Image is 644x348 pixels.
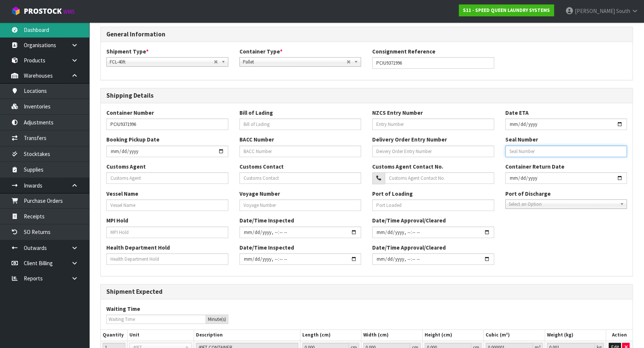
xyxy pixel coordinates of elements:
label: Container Number [106,109,154,117]
a: S11 - SPEED QUEEN LAUNDRY SYSTEMS [459,4,554,16]
input: Container Return Date [505,172,627,184]
label: Waiting Time [106,305,140,313]
span: ProStock [24,6,62,16]
div: Minute(s) [206,315,228,324]
label: Customs Agent [106,163,146,170]
span: [PERSON_NAME] [575,7,615,14]
label: Vessel Name [106,190,138,198]
label: Container Type [239,48,283,55]
label: Seal Number [505,136,538,143]
label: Booking Pickup Date [106,136,160,143]
span: Select an Option [509,200,617,209]
input: Cont. Bookin Date [106,146,228,157]
span: South [616,7,630,14]
label: NZCS Entry Number [372,109,423,117]
th: Weight (kg) [545,330,606,341]
label: MPI Hold [106,217,128,224]
input: Consignment Reference [372,57,494,69]
label: Delivery Order Entry Number [372,136,447,143]
input: BACC Number [239,146,361,157]
span: Pallet [243,58,347,66]
input: Date/Time Inspected [372,253,494,265]
input: Date/Time Inspected [239,253,361,265]
span: FCL-40ft [110,58,214,66]
input: Health Department Hold [106,253,228,265]
input: Vessel Name [106,199,228,211]
input: Date/Time Inspected [239,227,361,238]
input: Customs Agent [106,172,228,184]
label: Consignment Reference [372,48,435,55]
input: Seal Number [505,146,627,157]
label: Date/Time Inspected [239,244,294,251]
input: Date/Time Inspected [372,227,494,238]
label: Date/Time Approval/Cleared [372,217,446,224]
th: Unit [128,330,194,341]
input: MPI Hold [106,227,228,238]
label: Container Return Date [505,163,564,170]
th: Height (cm) [422,330,483,341]
img: cube-alt.png [11,6,20,16]
input: Entry Number [372,118,494,130]
label: BACC Number [239,136,274,143]
th: Action [606,330,632,341]
th: Description [194,330,300,341]
th: Cubic (m³) [484,330,545,341]
input: Bill of Lading [239,118,361,130]
label: Port of Discharge [505,190,551,198]
h3: General Information [106,31,627,38]
input: Deivery Order Entry Number [372,146,494,157]
input: Customs Contact [239,172,361,184]
label: Voyage Number [239,190,280,198]
h3: Shipping Details [106,92,627,99]
label: Date ETA [505,109,529,117]
small: WMS [63,8,75,15]
input: Voyage Number [239,199,361,211]
label: Health Department Hold [106,244,170,251]
strong: S11 - SPEED QUEEN LAUNDRY SYSTEMS [463,7,550,13]
label: Date/Time Inspected [239,217,294,224]
th: Quantity [101,330,128,341]
input: Container Number [106,118,228,130]
label: Port of Loading [372,190,413,198]
th: Width (cm) [361,330,422,341]
label: Customs Contact [239,163,284,170]
label: Date/Time Approval/Cleared [372,244,446,251]
input: Waiting Time [106,315,206,324]
label: Customs Agent Contact No. [372,163,443,170]
h3: Shipment Expected [106,288,627,295]
label: Bill of Lading [239,109,273,117]
input: Port Loaded [372,199,494,211]
th: Length (cm) [300,330,361,341]
label: Shipment Type [106,48,149,55]
input: Customs Agent Contact No. [385,172,494,184]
